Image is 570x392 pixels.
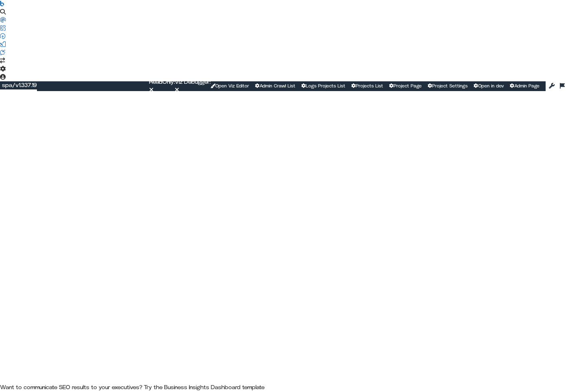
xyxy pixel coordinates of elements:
span: Open in dev [478,84,504,88]
div: ReadOnly: [149,78,175,86]
span: Logs Projects List [306,84,345,88]
span: Open Viz Editor [215,84,249,88]
a: Admin Crawl List [255,83,295,89]
span: Project Page [394,84,422,88]
a: Open in dev [474,83,504,89]
a: Open Viz Editor [210,83,249,89]
div: Viz Debugger: [175,78,210,86]
a: Logs Projects List [301,83,345,89]
a: Projects List [351,83,383,89]
span: Projects List [356,84,383,88]
a: Admin Page [510,83,540,89]
span: Admin Crawl List [260,84,295,88]
span: Project Settings [432,84,468,88]
a: Project Settings [428,83,468,89]
a: Project Page [389,83,422,89]
span: Admin Page [514,84,540,88]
